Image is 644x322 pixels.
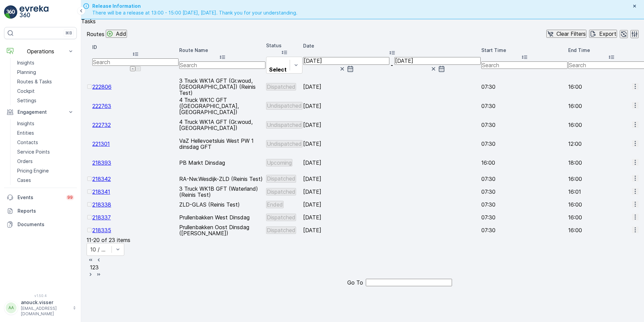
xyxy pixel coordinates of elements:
[267,176,295,182] p: Dispatched
[21,306,69,317] p: [EMAIL_ADDRESS][DOMAIN_NAME]
[17,149,50,155] p: Service Points
[106,30,127,38] button: Add
[481,61,568,69] input: Search
[4,5,18,19] img: logo
[266,83,296,90] button: Dispatched
[267,141,302,147] p: Undispatched
[67,195,73,200] p: 99
[481,47,568,54] p: Start Time
[556,31,586,37] p: Clear Filters
[4,294,77,298] span: v 1.50.4
[303,43,481,49] p: Date
[92,264,95,271] span: 2
[179,138,265,150] p: VaZ Hellevoetsluis West PW 1 dinsdag GFT
[92,214,111,221] a: 218337
[17,97,36,104] p: Settings
[179,47,265,54] p: Route Name
[20,5,49,19] img: logo_light-DOdMpM7g.png
[92,3,297,9] span: Release Information
[14,77,77,86] a: Routes & Tasks
[179,176,265,182] p: RA-Nw.Wesdijk-ZLD (Reinis Test)
[266,140,302,147] button: Undispatched
[546,30,586,38] button: Clear Filters
[179,61,265,69] input: Search
[303,57,389,64] input: dd/mm/yyyy
[303,154,481,172] td: [DATE]
[266,159,292,166] button: Upcoming
[266,102,302,109] button: Undispatched
[116,31,126,37] p: Add
[92,176,111,182] a: 218342
[179,160,265,166] p: PB Markt Dinsdag
[481,202,568,208] p: 07:30
[14,86,77,96] a: Cockpit
[92,103,111,109] span: 222763
[267,84,295,90] p: Dispatched
[87,237,130,243] p: 11-20 of 23 items
[92,201,111,208] a: 218338
[92,188,110,195] span: 218341
[14,119,77,128] a: Insights
[17,59,34,66] p: Insights
[90,264,92,271] span: 1
[4,218,77,231] a: Documents
[266,201,284,208] button: Ended
[481,214,568,220] p: 07:30
[267,122,302,128] p: Undispatched
[267,202,283,208] p: Ended
[394,57,481,64] input: dd/mm/yyyy
[92,58,179,66] input: Search
[92,44,179,51] p: ID
[21,299,69,306] p: anouck.visser
[92,83,111,90] a: 222806
[4,191,77,204] a: Events99
[391,62,393,68] p: -
[18,109,63,115] p: Engagement
[92,122,111,128] span: 222732
[266,175,296,182] button: Dispatched
[4,45,77,58] button: Operations
[481,227,568,233] p: 07:30
[14,58,77,68] a: Insights
[267,103,302,109] p: Undispatched
[92,140,110,147] span: 221301
[266,121,302,129] button: Undispatched
[599,31,616,37] p: Export
[92,159,111,166] a: 218393
[4,105,77,119] button: Engagement
[179,214,265,220] p: Prullenbakken West Dinsdag
[266,214,296,221] button: Dispatched
[179,186,265,198] p: 3 Truck WK1B GFT (Waterland) (Reinis Test)
[481,84,568,90] p: 07:30
[14,138,77,147] a: Contacts
[92,9,297,16] span: There will be a release at 13:00 - 15:00 [DATE], [DATE]. Thank you for your understanding.
[17,78,52,85] p: Routes & Tasks
[179,224,265,236] p: Prullenbakken Oost Dinsdag ([PERSON_NAME])
[14,166,77,176] a: Pricing Engine
[267,214,295,220] p: Dispatched
[303,78,481,96] td: [DATE]
[481,189,568,195] p: 07:30
[14,68,77,77] a: Planning
[14,176,77,185] a: Cases
[303,116,481,134] td: [DATE]
[303,186,481,198] td: [DATE]
[481,141,568,147] p: 07:30
[14,128,77,138] a: Entities
[179,97,265,115] p: 4 Truck WK1C GFT ([GEOGRAPHIC_DATA], [GEOGRAPHIC_DATA])
[303,172,481,185] td: [DATE]
[14,96,77,105] a: Settings
[269,66,287,73] p: Select
[303,135,481,153] td: [DATE]
[303,211,481,223] td: [DATE]
[481,176,568,182] p: 07:30
[589,30,617,38] button: Export
[17,69,36,76] p: Planning
[17,139,38,146] p: Contacts
[266,42,302,49] p: Status
[18,48,63,54] p: Operations
[17,88,35,95] p: Cockpit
